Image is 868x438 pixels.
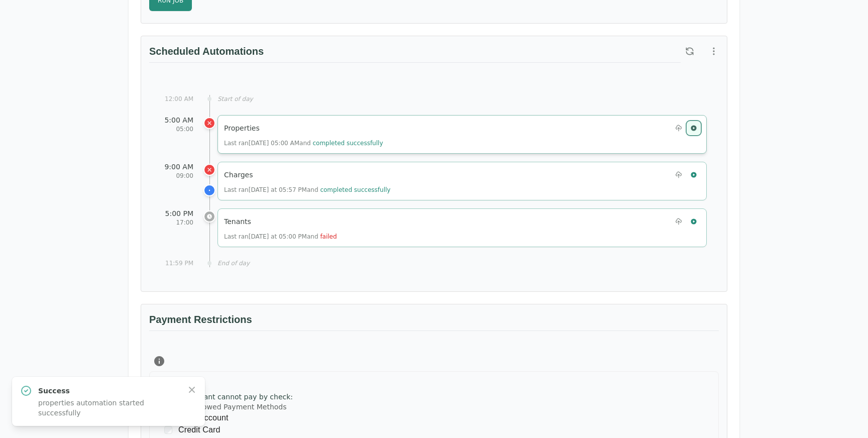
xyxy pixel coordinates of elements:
h3: Payment Restrictions [149,312,719,331]
h5: Properties [224,123,260,133]
div: 5:00 AM [161,115,193,125]
p: properties automation started successfully [38,398,179,418]
div: 12:00 AM [161,95,193,103]
div: 09:00 [161,172,193,180]
button: Refresh scheduled automations [681,42,699,60]
span: failed [320,233,337,240]
span: Last ran [DATE] at 05:57 PM and [224,186,390,193]
button: Run Charges now [687,168,700,181]
button: Upload Properties file [672,122,685,135]
p: Success [38,386,179,396]
span: Bank Account [178,412,229,424]
input: Credit Card [164,426,172,434]
div: Current time is 01:46 PM [203,184,215,196]
div: Tenants is scheduled for 5:00 PM but hasn't run yet today [203,210,215,223]
div: 05:00 [161,125,193,133]
p: When tenant cannot pay by check : [170,392,293,402]
button: More options [705,42,723,60]
div: 5:00 PM [161,208,193,218]
span: completed successfully [320,186,390,193]
button: Run Tenants now [687,215,700,228]
span: Credit Card [178,424,220,436]
button: Upload Charges file [672,168,685,181]
span: Last ran [DATE] at 05:00 PM and [224,233,337,240]
h3: Scheduled Automations [149,44,681,63]
div: Start of day [218,95,707,103]
div: 11:59 PM [161,259,193,267]
button: Run Properties now [687,122,700,135]
div: 9:00 AM [161,162,193,172]
h5: Charges [224,170,253,180]
label: Select Allowed Payment Methods [170,402,293,412]
span: completed successfully [312,140,383,147]
div: Properties was scheduled for 5:00 AM but missed its scheduled time and hasn't run [203,117,215,129]
button: Upload Tenants file [672,215,685,228]
h5: Tenants [224,216,251,227]
div: End of day [218,259,707,267]
span: Last ran [DATE] 05:00 AM and [224,140,383,147]
div: 17:00 [161,218,193,227]
div: Charges was scheduled for 9:00 AM but missed its scheduled time and hasn't run [203,164,215,176]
